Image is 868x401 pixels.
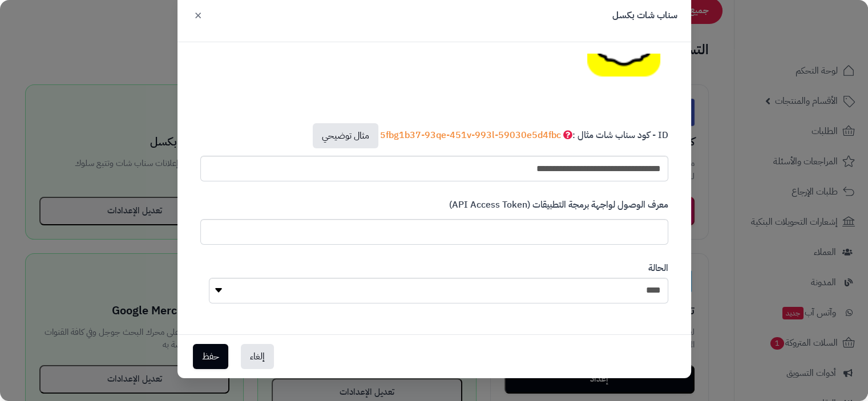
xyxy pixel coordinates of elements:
button: إلغاء [241,344,274,369]
a: مثال توضيحي [313,123,378,148]
label: ID - كود سناب شات مثال : [311,123,668,153]
button: حفظ [193,344,228,369]
span: 5fbg1b37-93qe-451v-993l-59030e5d4fbc [380,128,572,142]
label: الحالة [648,262,668,275]
label: معرف الوصول لواجهة برمجة التطبيقات (API Access Token) [449,199,668,216]
h3: سناب شات بكسل [612,9,677,22]
button: × [191,2,205,27]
